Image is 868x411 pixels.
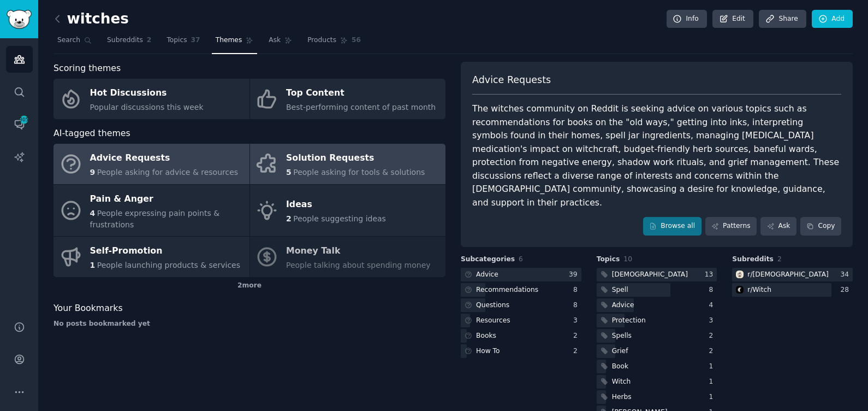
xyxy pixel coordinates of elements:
[53,144,249,184] a: Advice Requests9People asking for advice & resources
[732,283,853,297] a: Witchr/Witch28
[569,270,581,280] div: 39
[476,347,500,356] div: How To
[777,255,782,263] span: 2
[304,32,365,54] a: Products56
[597,375,717,389] a: Witch1
[476,285,538,295] div: Recommendations
[612,331,632,341] div: Spells
[53,319,445,329] div: No posts bookmarked yet
[612,377,631,387] div: Witch
[53,185,249,237] a: Pain & Anger4People expressing pain points & frustrations
[53,10,129,28] h2: witches
[472,73,551,87] span: Advice Requests
[107,36,143,45] span: Subreddits
[476,270,498,280] div: Advice
[147,36,152,45] span: 2
[90,150,239,167] div: Advice Requests
[597,268,717,281] a: [DEMOGRAPHIC_DATA]13
[53,302,123,315] span: Your Bookmarks
[709,331,717,341] div: 2
[736,286,744,293] img: Witch
[53,32,96,54] a: Search
[736,271,744,278] img: witchcraft
[476,316,510,326] div: Resources
[250,185,446,237] a: Ideas2People suggesting ideas
[643,217,701,236] a: Browse all
[53,62,121,75] span: Scoring themes
[597,360,717,373] a: Book1
[709,285,717,295] div: 8
[461,314,581,327] a: Resources3
[461,329,581,343] a: Books2
[269,36,281,45] span: Ask
[612,316,646,326] div: Protection
[612,347,628,356] div: Grief
[840,285,853,295] div: 28
[597,329,717,343] a: Spells2
[760,217,796,236] a: Ask
[840,270,853,280] div: 34
[7,10,32,29] img: GummySearch logo
[286,196,386,214] div: Ideas
[53,127,130,140] span: AI-tagged themes
[597,298,717,312] a: Advice4
[90,168,96,177] span: 9
[286,85,436,102] div: Top Content
[709,316,717,326] div: 3
[53,237,249,277] a: Self-Promotion1People launching products & services
[623,255,632,263] span: 10
[612,270,688,280] div: [DEMOGRAPHIC_DATA]
[461,268,581,281] a: Advice39
[597,283,717,297] a: Spell8
[472,102,841,209] div: The witches community on Reddit is seeking advice on various topics such as recommendations for b...
[286,214,292,223] span: 2
[759,10,806,28] a: Share
[709,392,717,402] div: 1
[90,243,241,260] div: Self-Promotion
[705,270,717,280] div: 13
[461,255,515,265] span: Subcategories
[352,36,361,45] span: 56
[476,331,496,341] div: Books
[732,255,774,265] span: Subreddits
[90,103,204,111] span: Popular discussions this week
[216,36,242,45] span: Themes
[612,362,629,372] div: Book
[573,316,581,326] div: 3
[97,261,240,269] span: People launching products & services
[476,301,509,310] div: Questions
[597,344,717,358] a: Grief2
[103,32,155,54] a: Subreddits2
[709,301,717,310] div: 4
[6,111,33,138] a: 305
[53,79,249,119] a: Hot DiscussionsPopular discussions this week
[597,255,620,265] span: Topics
[800,217,841,236] button: Copy
[163,32,204,54] a: Topics37
[519,255,523,263] span: 6
[212,32,258,54] a: Themes
[191,36,200,45] span: 37
[293,168,425,177] span: People asking for tools & solutions
[573,285,581,295] div: 8
[597,314,717,327] a: Protection3
[286,150,425,167] div: Solution Requests
[53,277,445,295] div: 2 more
[709,377,717,387] div: 1
[612,285,628,295] div: Spell
[90,209,96,218] span: 4
[90,209,220,229] span: People expressing pain points & frustrations
[461,344,581,358] a: How To2
[705,217,757,236] a: Patterns
[265,32,296,54] a: Ask
[573,331,581,341] div: 2
[732,268,853,281] a: witchcraftr/[DEMOGRAPHIC_DATA]34
[90,85,204,102] div: Hot Discussions
[667,10,707,28] a: Info
[712,10,753,28] a: Edit
[573,347,581,356] div: 2
[90,190,244,208] div: Pain & Anger
[709,347,717,356] div: 2
[286,168,292,177] span: 5
[747,285,771,295] div: r/ Witch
